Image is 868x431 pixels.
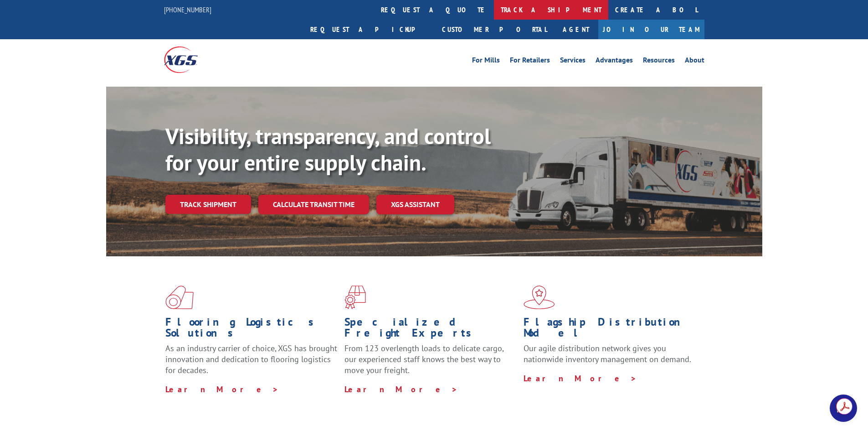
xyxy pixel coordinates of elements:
[344,343,517,384] p: From 123 overlength loads to delicate cargo, our experienced staff knows the best way to move you...
[524,317,696,343] h1: Flagship Distribution Model
[554,20,598,39] a: Agent
[344,317,517,343] h1: Specialized Freight Experts
[643,57,675,67] a: Resources
[830,395,857,422] div: Open chat
[685,57,704,67] a: About
[376,195,454,214] a: XGS ASSISTANT
[165,317,338,343] h1: Flooring Logistics Solutions
[258,195,369,214] a: Calculate transit time
[598,20,704,39] a: Join Our Team
[524,286,555,309] img: xgs-icon-flagship-distribution-model-red
[164,5,211,14] a: [PHONE_NUMBER]
[344,286,366,309] img: xgs-icon-focused-on-flooring-red
[165,195,251,214] a: Track shipment
[524,373,637,384] a: Learn More >
[165,384,279,395] a: Learn More >
[510,57,550,67] a: For Retailers
[435,20,554,39] a: Customer Portal
[165,286,194,309] img: xgs-icon-total-supply-chain-intelligence-red
[303,20,435,39] a: Request a pickup
[472,57,500,67] a: For Mills
[596,57,633,67] a: Advantages
[560,57,586,67] a: Services
[344,384,458,395] a: Learn More >
[524,343,691,364] span: Our agile distribution network gives you nationwide inventory management on demand.
[165,343,337,375] span: As an industry carrier of choice, XGS has brought innovation and dedication to flooring logistics...
[165,122,491,177] b: Visibility, transparency, and control for your entire supply chain.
